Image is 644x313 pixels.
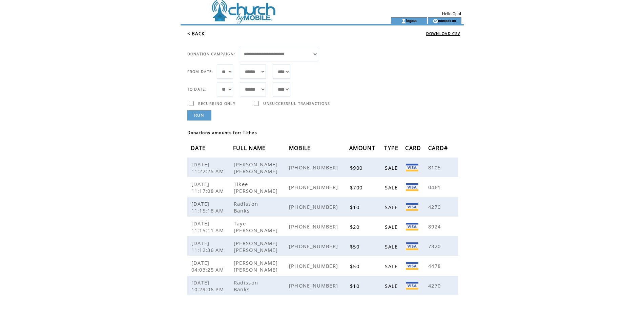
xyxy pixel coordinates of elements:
span: $50 [350,263,361,270]
a: CARD# [428,146,450,150]
span: [PHONE_NUMBER] [289,282,340,289]
span: SALE [385,223,399,230]
span: FULL NAME [233,143,268,155]
span: SALE [385,263,399,270]
img: Visa [406,183,418,191]
span: SALE [385,243,399,250]
a: DOWNLOAD CSV [426,31,460,36]
span: Radisson Banks [234,200,258,214]
img: Visa [406,262,418,270]
span: 7320 [428,243,442,250]
span: $10 [350,282,361,289]
span: UNSUCCESSFUL TRANSACTIONS [263,101,330,106]
img: account_icon.gif [401,18,406,24]
span: $50 [350,243,361,250]
span: 0461 [428,184,442,190]
span: Radisson Banks [234,279,258,293]
span: $10 [350,204,361,210]
span: MOBILE [289,143,313,155]
span: Hello Opal [442,12,461,16]
span: 4270 [428,203,442,210]
span: [PERSON_NAME] [PERSON_NAME] [234,161,279,174]
span: [DATE] 11:15:18 AM [191,200,226,214]
span: Donations amounts for: Tithes [187,130,257,135]
span: SALE [385,184,399,191]
span: DONATION CAMPAIGN: [187,52,235,56]
span: [DATE] 11:22:25 AM [191,161,226,174]
span: FROM DATE: [187,69,213,74]
span: SALE [385,204,399,210]
span: DATE [191,143,208,155]
a: CARD [405,146,423,150]
span: 8105 [428,164,442,171]
span: [PERSON_NAME] [PERSON_NAME] [234,259,279,273]
a: TYPE [384,146,400,150]
span: $20 [350,223,361,230]
img: Visa [406,223,418,231]
span: [PHONE_NUMBER] [289,262,340,269]
span: TYPE [384,143,400,155]
span: [PHONE_NUMBER] [289,184,340,190]
span: [PHONE_NUMBER] [289,203,340,210]
span: SALE [385,164,399,171]
span: TO DATE: [187,87,207,92]
span: RECURRING ONLY [198,101,236,106]
span: [DATE] 10:29:06 PM [191,279,226,293]
a: < BACK [187,31,205,37]
span: [PHONE_NUMBER] [289,223,340,230]
span: $700 [350,184,364,191]
a: AMOUNT [349,146,377,150]
img: Visa [406,164,418,171]
span: 4270 [428,282,442,289]
a: FULL NAME [233,146,268,150]
span: [DATE] 11:17:08 AM [191,181,226,194]
img: Visa [406,282,418,290]
span: [PERSON_NAME] [PERSON_NAME] [234,240,279,253]
span: [DATE] 04:03:25 AM [191,259,226,273]
a: logout [406,18,417,23]
span: [DATE] 11:12:36 AM [191,240,226,253]
span: AMOUNT [349,143,377,155]
span: 4478 [428,262,442,269]
img: contact_us_icon.gif [433,18,438,24]
span: SALE [385,282,399,289]
span: [PHONE_NUMBER] [289,164,340,171]
span: $900 [350,164,364,171]
span: Taye [PERSON_NAME] [234,220,279,234]
span: [DATE] 11:15:11 AM [191,220,226,234]
span: CARD# [428,143,450,155]
a: DATE [191,146,208,150]
a: MOBILE [289,146,313,150]
a: contact us [438,18,456,23]
span: CARD [405,143,423,155]
img: Visa [406,203,418,211]
span: 8924 [428,223,442,230]
a: RUN [187,110,211,121]
span: [PHONE_NUMBER] [289,243,340,250]
span: Tikee [PERSON_NAME] [234,181,279,194]
img: VISA [406,242,418,250]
